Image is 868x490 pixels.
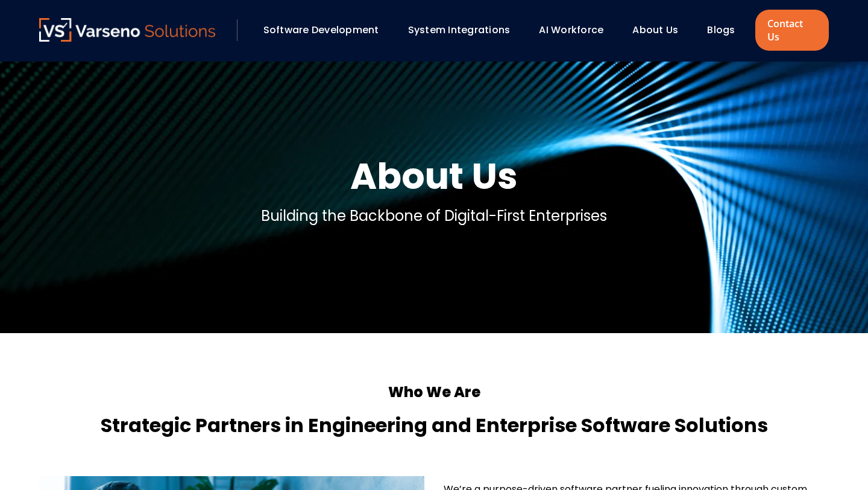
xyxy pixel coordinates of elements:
[263,23,379,37] a: Software Development
[755,10,829,51] a: Contact Us
[539,23,603,37] a: AI Workforce
[707,23,735,37] a: Blogs
[257,20,396,40] div: Software Development
[408,23,511,37] a: System Integrations
[626,20,695,40] div: About Us
[261,205,607,227] p: Building the Backbone of Digital-First Enterprises
[350,152,518,200] h1: About Us
[39,381,829,403] h5: Who We Are
[533,20,620,40] div: AI Workforce
[402,20,527,40] div: System Integrations
[39,18,215,42] img: Varseno Solutions – Product Engineering & IT Services
[701,20,752,40] div: Blogs
[39,411,829,440] h4: Strategic Partners in Engineering and Enterprise Software Solutions
[39,18,215,42] a: Varseno Solutions – Product Engineering & IT Services
[632,23,678,37] a: About Us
